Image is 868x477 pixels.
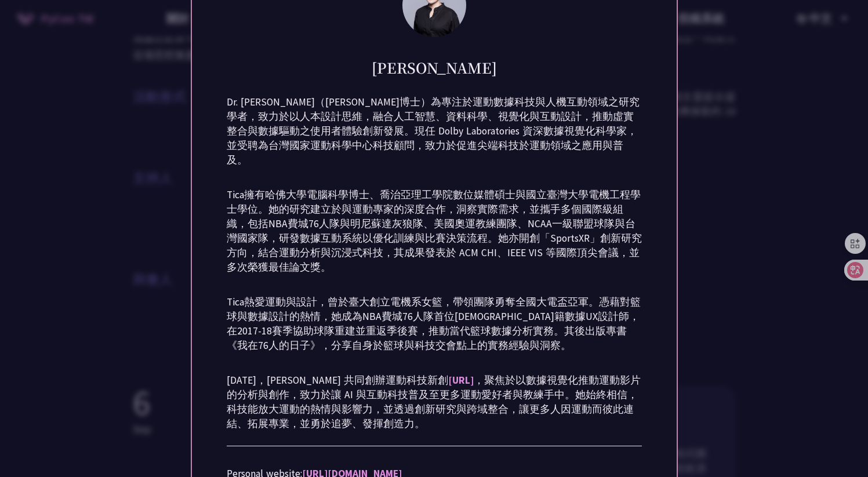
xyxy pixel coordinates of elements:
[227,95,642,168] p: Dr. [PERSON_NAME]（[PERSON_NAME]博士）為專注於運動數據科技與人機互動領域之研究學者，致力於以人本設計思維，融合人工智慧、資料科學、視覺化與互動設計，推動虛實整合與數...
[372,57,497,78] h1: [PERSON_NAME]
[448,374,474,387] a: [URL]
[227,373,642,431] p: [DATE]，[PERSON_NAME] 共同創辦運動科技新創 ，聚焦於以數據視覺化推動運動影片的分析與創作，致力於讓 AI 與互動科技普及至更多運動愛好者與教練手中。她始終相信，科技能放大運動...
[227,295,642,353] p: Tica熱愛運動與設計，曾於臺大創立電機系女籃，帶領團隊勇奪全國大電盃亞軍。憑藉對籃球與數據設計的熱情，她成為NBA費城76人隊首位[DEMOGRAPHIC_DATA]籍數據UX設計師，在201...
[227,188,642,275] p: Tica擁有哈佛大學電腦科學博士、喬治亞理工學院數位媒體碩士與國立臺灣大學電機工程學士學位。她的研究建立於與運動專家的深度合作，洞察實際需求，並攜手多個國際級組織，包括NBA費城76人隊與明尼蘇...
